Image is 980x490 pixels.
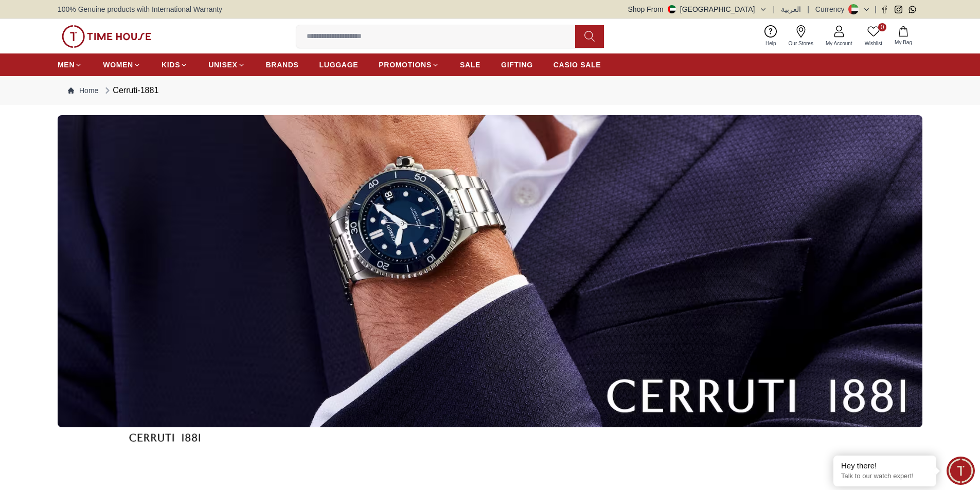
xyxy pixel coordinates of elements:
span: LUGGAGE [319,60,359,70]
span: | [875,4,877,14]
a: PROMOTIONS [379,56,439,74]
span: 0 [878,23,886,31]
a: WOMEN [103,56,141,74]
div: Chat Widget [947,457,975,485]
a: Facebook [881,6,888,13]
span: Wishlist [861,40,886,47]
span: My Account [822,40,857,47]
div: Currency [815,4,849,14]
span: My Bag [890,39,916,46]
div: Hey there! [841,461,929,471]
span: KIDS [162,60,180,70]
span: | [807,4,809,14]
a: Home [68,85,98,96]
a: SALE [460,56,480,74]
nav: Breadcrumb [58,76,922,105]
span: WOMEN [103,60,133,70]
span: PROMOTIONS [379,60,432,70]
a: MEN [58,56,82,74]
a: 0Wishlist [859,23,888,49]
a: GIFTING [501,56,533,74]
a: Our Stores [782,23,819,49]
span: SALE [460,60,480,70]
p: Talk to our watch expert! [841,472,929,481]
a: UNISEX [208,56,245,74]
img: United Arab Emirates [668,5,676,13]
span: BRANDS [266,60,299,70]
span: Help [761,40,780,47]
span: UNISEX [208,60,237,70]
a: CASIO SALE [554,56,601,74]
span: 100% Genuine products with International Warranty [58,4,222,14]
img: ... [62,25,151,48]
a: KIDS [162,56,188,74]
span: Our Stores [785,40,817,47]
span: CASIO SALE [554,60,601,70]
a: LUGGAGE [319,56,359,74]
a: Whatsapp [908,6,916,13]
button: My Bag [888,24,918,48]
img: ... [129,402,200,473]
button: العربية [781,4,801,14]
a: Help [759,23,782,49]
a: BRANDS [266,56,299,74]
a: Instagram [895,6,902,13]
span: GIFTING [501,60,533,70]
div: Cerruti-1881 [102,84,158,97]
span: | [773,4,775,14]
span: MEN [58,60,75,70]
button: Shop From[GEOGRAPHIC_DATA] [628,4,767,14]
img: ... [58,115,922,427]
